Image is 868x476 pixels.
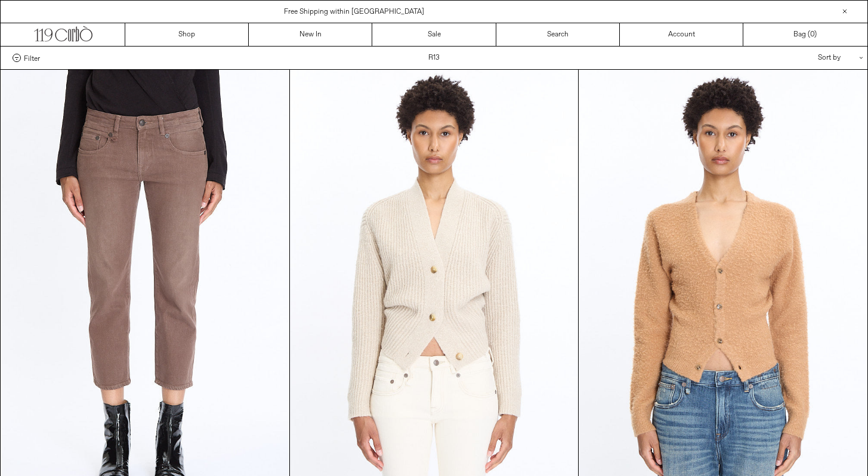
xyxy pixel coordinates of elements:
[810,29,817,40] span: )
[125,23,249,46] a: Shop
[748,47,855,69] div: Sort by
[620,23,743,46] a: Account
[372,23,496,46] a: Sale
[24,54,40,62] span: Filter
[249,23,372,46] a: New In
[496,23,620,46] a: Search
[810,30,814,39] span: 0
[284,7,424,17] a: Free Shipping within [GEOGRAPHIC_DATA]
[743,23,867,46] a: Bag ()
